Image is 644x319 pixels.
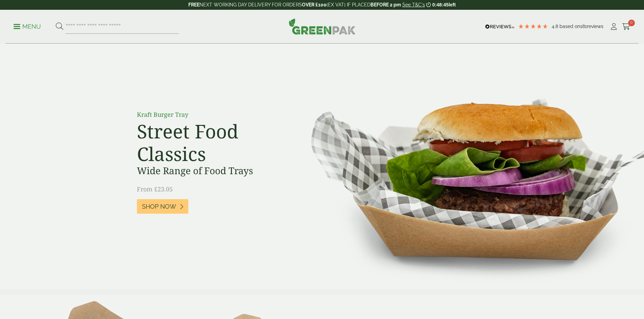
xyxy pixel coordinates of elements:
div: 4.78 Stars [518,23,548,29]
strong: FREE [188,2,199,7]
a: Shop Now [137,199,188,214]
h3: Wide Range of Food Trays [137,165,289,177]
span: 4.8 [552,24,559,29]
a: See T&C's [402,2,425,7]
h2: Street Food Classics [137,120,289,165]
span: 0:48:45 [432,2,449,7]
img: Street Food Classics [290,44,644,289]
span: 181 [580,24,587,29]
img: GreenPak Supplies [289,18,356,34]
span: From £23.05 [137,185,173,193]
a: Menu [14,23,41,29]
span: reviews [587,24,603,29]
strong: OVER £100 [302,2,327,7]
span: left [449,2,456,7]
a: 0 [622,22,630,32]
i: My Account [610,23,618,30]
strong: BEFORE 2 pm [371,2,401,7]
p: Menu [14,23,41,31]
img: REVIEWS.io [485,24,515,29]
p: Kraft Burger Tray [137,110,289,119]
i: Cart [622,23,630,30]
span: Shop Now [142,203,176,210]
span: 0 [628,20,635,26]
span: Based on [559,24,580,29]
